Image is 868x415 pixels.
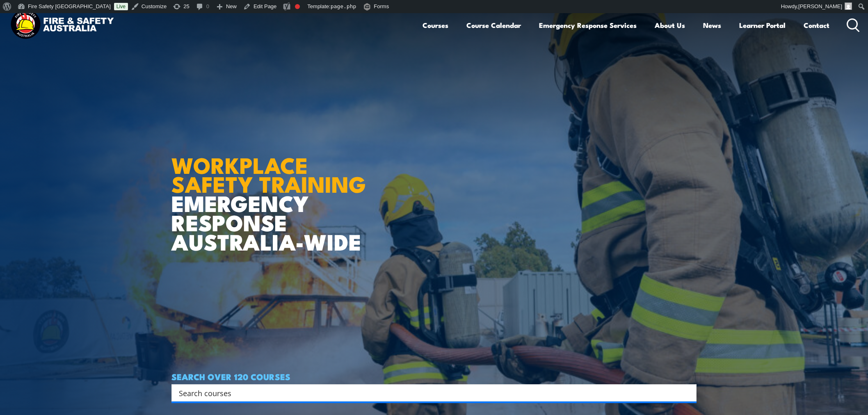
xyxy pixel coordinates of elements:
input: Search input [179,387,678,399]
div: Needs improvement [295,4,300,9]
a: Courses [423,14,448,36]
strong: WORKPLACE SAFETY TRAINING [171,147,366,201]
a: Emergency Response Services [539,14,637,36]
a: News [703,14,721,36]
span: [PERSON_NAME] [798,3,842,9]
a: Contact [804,14,829,36]
a: Live [114,3,128,10]
a: Course Calendar [466,14,521,36]
button: Search magnifier button [682,387,694,399]
h4: SEARCH OVER 120 COURSES [171,372,697,381]
h1: EMERGENCY RESPONSE AUSTRALIA-WIDE [171,135,372,251]
form: Search form [180,387,680,399]
span: page.php [331,3,356,9]
a: About Us [655,14,685,36]
a: Learner Portal [739,14,786,36]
